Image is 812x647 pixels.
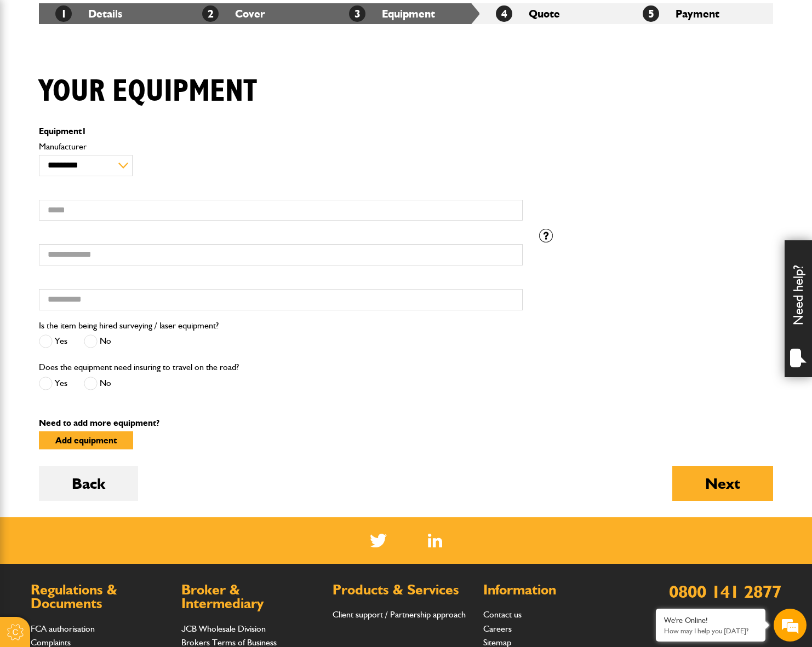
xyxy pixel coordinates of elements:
[39,127,523,136] p: Equipment
[39,377,67,390] label: Yes
[479,3,626,24] li: Quote
[370,534,387,547] img: Twitter
[626,3,773,24] li: Payment
[55,5,72,22] span: 1
[333,609,466,620] a: Client support / Partnership approach
[39,466,138,501] button: Back
[39,431,133,449] button: Add equipment
[181,583,321,611] h2: Broker & Intermediary
[31,623,95,634] a: FCA authorisation
[349,5,365,22] span: 3
[785,240,812,377] div: Need help?
[181,623,266,634] a: JCB Wholesale Division
[333,583,472,597] h2: Products & Services
[39,334,67,348] label: Yes
[496,5,512,22] span: 4
[428,534,443,547] img: Linked In
[202,5,219,22] span: 2
[39,142,523,151] label: Manufacturer
[664,627,757,635] p: How may I help you today?
[483,623,512,634] a: Careers
[483,583,623,597] h2: Information
[664,616,757,625] div: We're Online!
[39,321,219,330] label: Is the item being hired surveying / laser equipment?
[31,583,170,611] h2: Regulations & Documents
[84,377,111,390] label: No
[82,126,87,136] span: 1
[39,419,773,428] p: Need to add more equipment?
[39,363,239,372] label: Does the equipment need insuring to travel on the road?
[333,3,479,24] li: Equipment
[84,334,111,348] label: No
[669,581,781,602] a: 0800 141 2877
[428,534,443,547] a: LinkedIn
[672,466,773,501] button: Next
[202,7,265,20] a: 2Cover
[55,7,122,20] a: 1Details
[39,73,257,110] h1: Your equipment
[643,5,659,22] span: 5
[483,609,522,620] a: Contact us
